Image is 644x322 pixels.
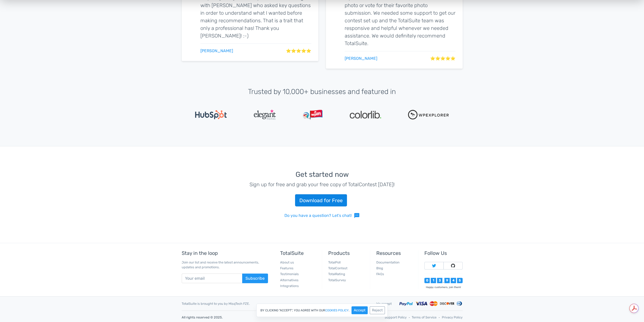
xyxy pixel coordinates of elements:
div: 9 [444,278,450,283]
h5: Stay in the loop [182,250,268,256]
button: Reject [370,306,385,314]
a: Download for Free [295,194,347,206]
div: By clicking "Accept", you agree with our . [256,304,388,317]
a: Do you have a question? Let's chat!sms [284,213,360,219]
a: Documentation [376,260,400,264]
span: ‐ [409,315,410,320]
p: All rights reserved © 2025. [182,315,318,320]
a: TotalContest [328,266,347,270]
img: Hubspot [195,110,227,119]
a: [PERSON_NAME] [345,55,377,62]
p: Join our list and receive the latest announcements, updates and promotions. [182,260,268,270]
div: , [442,280,444,283]
a: Alternatives [280,278,299,282]
img: WPLift [303,110,323,120]
span: ‐ [439,315,440,320]
a: FAQs [376,272,384,276]
div: We accept [372,301,396,306]
h5: Follow Us [424,250,462,256]
div: Happy customers, join them! [424,285,462,289]
img: Accepted payment methods [399,301,463,307]
a: About us [280,260,294,264]
a: TotalSurvey [328,278,346,282]
img: WPExplorer [408,110,449,120]
div: 3 [437,278,442,283]
p: Sign up for free and grab your free copy of TotalContest [DATE]! [182,181,463,188]
a: [PERSON_NAME] [200,48,233,54]
div: 1 [431,278,436,283]
h5: TotalSuite [280,250,318,256]
div: 4 [451,278,456,283]
a: cookies policy [325,309,349,312]
a: Features [280,266,294,270]
span: sms [354,213,360,219]
a: Integrations [280,284,299,288]
h3: Get started now [182,171,463,179]
input: Your email [182,274,242,283]
div: 5 [457,278,462,283]
img: ElegantThemes [254,110,276,120]
h5: Products [328,250,366,256]
a: Privacy Policy [442,315,463,320]
button: Accept [351,306,368,314]
button: Subscribe [242,274,268,283]
a: Testimonials [280,272,299,276]
a: Support Policy [385,315,407,320]
img: Colorlib [350,111,381,119]
span: ⭐⭐⭐⭐⭐ [286,48,311,54]
div: TotalSuite is brought to you by MisqTech FZE. [178,301,372,306]
img: Follow TotalSuite on Twitter [432,264,436,268]
a: Terms of Service [412,315,437,320]
a: Blog [376,266,383,270]
a: TotalRating [328,272,345,276]
h3: Trusted by 10,000+ businesses and featured in [182,88,463,96]
span: ⭐⭐⭐⭐⭐ [430,55,455,62]
h5: Resources [376,250,414,256]
img: Follow TotalSuite on Github [451,264,455,268]
div: 0 [424,278,430,283]
a: TotalPoll [328,260,341,264]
